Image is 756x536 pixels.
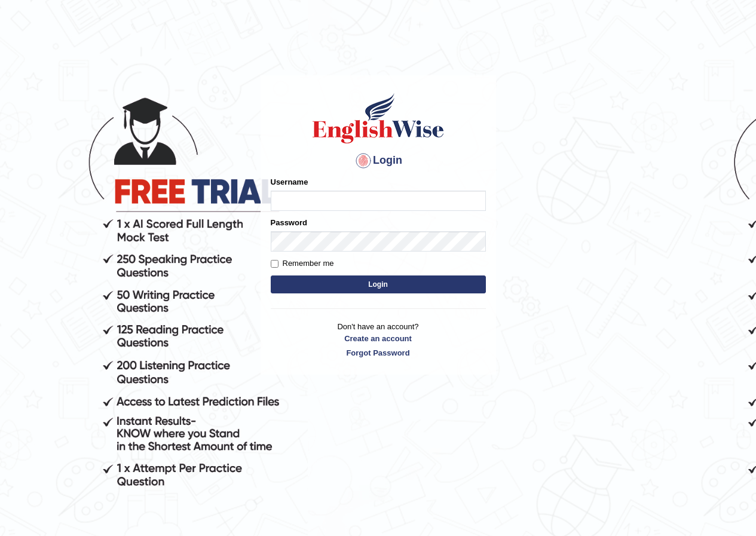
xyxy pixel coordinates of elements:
[271,258,334,269] label: Remember me
[271,176,308,188] label: Username
[271,321,486,358] p: Don't have an account?
[271,347,486,359] a: Forgot Password
[271,151,486,170] h4: Login
[271,217,307,228] label: Password
[310,91,446,145] img: Logo of English Wise sign in for intelligent practice with AI
[271,333,486,344] a: Create an account
[271,260,278,268] input: Remember me
[271,275,486,293] button: Login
